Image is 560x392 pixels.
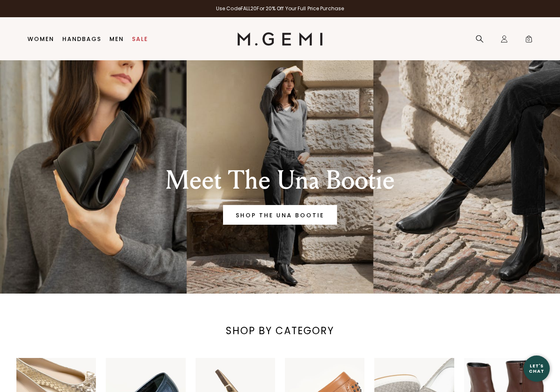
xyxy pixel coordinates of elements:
[62,36,101,42] a: Handbags
[223,205,337,225] a: Banner primary button
[524,363,550,374] div: Let's Chat
[27,36,54,42] a: Women
[237,32,323,46] img: M.Gemi
[109,36,124,42] a: Men
[132,36,148,42] a: Sale
[128,166,432,195] div: Meet The Una Bootie
[525,36,533,45] span: 0
[210,324,350,337] div: SHOP BY CATEGORY
[241,5,257,12] strong: FALL20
